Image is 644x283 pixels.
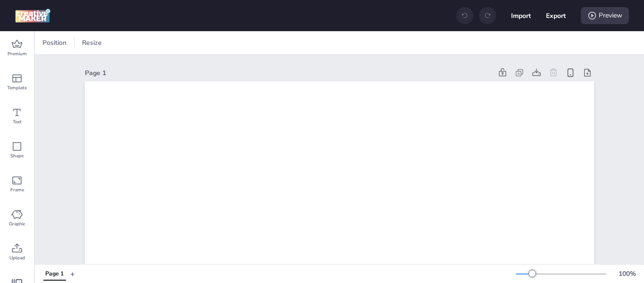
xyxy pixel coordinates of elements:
div: 100 % [616,269,638,279]
img: logo Creative Maker [15,9,50,23]
span: Shape [10,152,24,160]
span: Position [41,38,68,48]
span: Text [13,118,22,126]
div: Preview [581,7,629,24]
span: Template [7,84,27,92]
div: Tabs [39,266,70,282]
span: Resize [80,38,104,48]
span: Premium [8,50,27,58]
button: Import [511,6,531,26]
button: Export [546,6,566,26]
span: Upload [9,254,25,262]
button: + [70,266,75,282]
div: Page 1 [45,270,64,278]
span: Frame [10,186,24,194]
div: Page 1 [85,68,492,78]
span: Graphic [9,220,25,228]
